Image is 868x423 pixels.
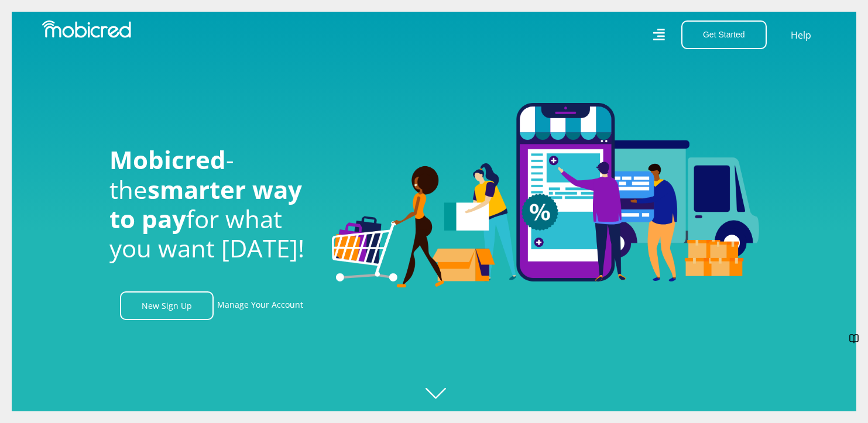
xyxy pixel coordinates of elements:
[109,145,314,263] h1: - the for what you want [DATE]!
[217,291,303,320] a: Manage Your Account
[681,20,767,49] button: Get Started
[109,143,226,176] span: Mobicred
[109,173,302,235] span: smarter way to pay
[790,27,812,43] a: Help
[42,20,131,38] img: Mobicred
[120,291,214,320] a: New Sign Up
[332,103,759,288] img: Welcome to Mobicred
